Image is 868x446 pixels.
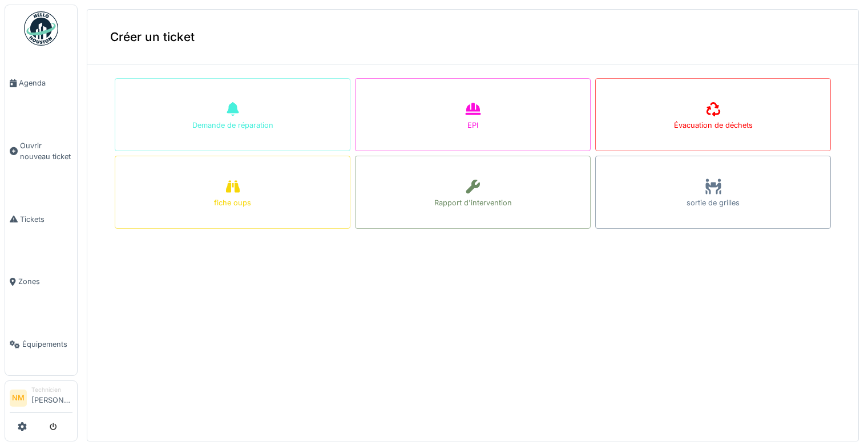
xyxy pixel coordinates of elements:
[5,115,77,188] a: Ouvrir nouveau ticket
[674,120,753,131] div: Évacuation de déchets
[467,120,478,131] div: EPI
[192,120,273,131] div: Demande de réparation
[31,386,72,394] div: Technicien
[20,140,72,162] span: Ouvrir nouveau ticket
[5,52,77,115] a: Agenda
[10,386,72,413] a: NM Technicien[PERSON_NAME]
[434,197,512,208] div: Rapport d'intervention
[5,313,77,376] a: Équipements
[24,11,58,46] img: Badge_color-CXgf-gQk.svg
[5,188,77,250] a: Tickets
[214,197,251,208] div: fiche oups
[10,390,27,407] li: NM
[18,276,72,287] span: Zones
[20,214,72,225] span: Tickets
[22,339,72,350] span: Équipements
[687,197,740,208] div: sortie de grilles
[19,78,72,88] span: Agenda
[87,10,858,64] div: Créer un ticket
[31,386,72,410] li: [PERSON_NAME]
[5,250,77,313] a: Zones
